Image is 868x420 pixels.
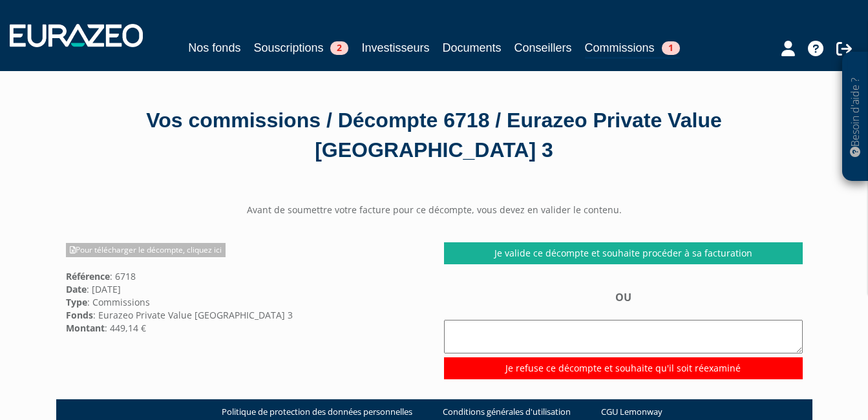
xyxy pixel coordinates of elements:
[330,41,348,55] span: 2
[66,309,93,321] strong: Fonds
[188,39,240,57] a: Nos fonds
[66,270,110,282] strong: Référence
[10,24,143,47] img: 1732889491-logotype_eurazeo_blanc_rvb.png
[848,59,863,175] p: Besoin d'aide ?
[444,357,803,379] input: Je refuse ce décompte et souhaite qu'il soit réexaminé
[66,322,105,334] strong: Montant
[253,39,348,57] a: Souscriptions2
[585,39,680,59] a: Commissions1
[56,204,812,216] center: Avant de soumettre votre facture pour ce décompte, vous devez en valider le contenu.
[514,39,572,57] a: Conseillers
[662,41,680,55] span: 1
[66,296,87,308] strong: Type
[443,39,502,57] a: Documents
[361,39,429,57] a: Investisseurs
[56,242,434,334] div: : 6718 : [DATE] : Commissions : Eurazeo Private Value [GEOGRAPHIC_DATA] 3 : 449,14 €
[443,406,571,418] a: Conditions générales d'utilisation
[601,406,662,418] a: CGU Lemonway
[66,106,803,165] div: Vos commissions / Décompte 6718 / Eurazeo Private Value [GEOGRAPHIC_DATA] 3
[66,243,226,257] a: Pour télécharger le décompte, cliquez ici
[444,242,803,264] a: Je valide ce décompte et souhaite procéder à sa facturation
[66,283,87,295] strong: Date
[444,290,803,379] div: OU
[222,406,412,418] a: Politique de protection des données personnelles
